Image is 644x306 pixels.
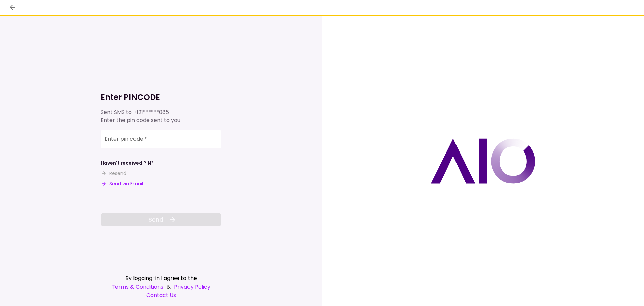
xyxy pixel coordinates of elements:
button: back [7,2,18,13]
a: Terms & Conditions [112,282,163,291]
a: Contact Us [101,291,221,299]
div: By logging-in I agree to the [101,274,221,282]
span: Send [148,215,163,224]
h1: Enter PINCODE [101,92,221,103]
img: AIO logo [431,138,535,184]
button: Resend [101,170,126,177]
div: & [101,282,221,291]
div: Haven't received PIN? [101,160,154,167]
button: Send [101,213,221,226]
div: Sent SMS to Enter the pin code sent to you [101,108,221,124]
a: Privacy Policy [174,282,210,291]
button: Send via Email [101,180,143,187]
